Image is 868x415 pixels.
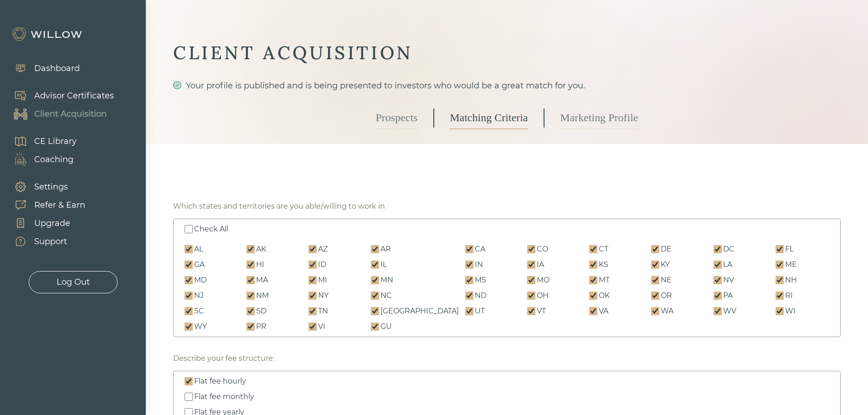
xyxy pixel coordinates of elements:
input: NC [371,292,379,300]
div: OH [537,290,549,301]
div: [GEOGRAPHIC_DATA] [380,306,459,317]
input: SD [247,307,255,315]
input: MD [185,276,193,284]
input: IA [527,261,535,269]
div: Flat fee monthly [194,391,254,402]
div: ME [785,259,797,270]
div: WY [194,321,207,332]
div: Settings [34,181,68,193]
div: NV [723,275,734,286]
div: NM [256,290,269,301]
div: MN [380,275,393,286]
div: MS [475,275,486,286]
input: OR [651,292,659,300]
div: Flat fee hourly [194,376,246,387]
input: IN [465,261,473,269]
div: KS [599,259,608,270]
div: RI [785,290,793,301]
div: MI [318,275,327,286]
div: AL [194,244,203,255]
img: Willow [11,27,84,41]
div: Dashboard [34,62,80,75]
input: NH [776,276,784,284]
div: VT [537,306,546,317]
div: IN [475,259,483,270]
input: OK [589,292,597,300]
input: NY [308,292,317,300]
div: AR [380,244,391,255]
input: AL [185,245,193,253]
div: PA [723,290,733,301]
input: VI [308,323,317,331]
div: SC [194,306,204,317]
input: ND [465,292,473,300]
div: NH [785,275,797,286]
a: Coaching [5,150,77,169]
div: Advisor Certificates [34,90,114,102]
input: UT [465,307,473,315]
div: Which states and territories are you able/willing to work in [173,201,385,212]
input: CA [465,245,473,253]
div: CA [475,244,485,255]
input: GU [371,323,379,331]
input: WY [185,323,193,331]
input: RI [776,292,784,300]
a: Dashboard [5,59,80,77]
input: WI [776,307,784,315]
div: CT [599,244,608,255]
a: Prospects [376,107,418,129]
input: KS [589,261,597,269]
div: Check All [194,224,228,235]
a: Client Acquisition [5,105,114,123]
input: Flat fee hourly [185,377,193,385]
input: MA [247,276,255,284]
input: KY [651,261,659,269]
input: CT [589,245,597,253]
div: Support [34,236,67,248]
input: VA [589,307,597,315]
a: Matching Criteria [450,107,528,129]
input: AZ [308,245,317,253]
input: VT [527,307,535,315]
div: UT [475,306,485,317]
input: TN [308,307,317,315]
div: MA [256,275,268,286]
input: WV [714,307,722,315]
input: NM [247,292,255,300]
input: OH [527,292,535,300]
div: ND [475,290,487,301]
a: Advisor Certificates [5,87,114,105]
div: LA [723,259,732,270]
div: Refer & Earn [34,199,85,211]
input: WA [651,307,659,315]
div: MT [599,275,610,286]
div: CLIENT ACQUISITION [173,41,841,65]
a: Refer & Earn [5,196,85,214]
div: IL [380,259,387,270]
input: GA [185,261,193,269]
div: DC [723,244,734,255]
input: Flat fee monthly [185,393,193,401]
div: VI [318,321,325,332]
a: Settings [5,178,85,196]
input: MS [465,276,473,284]
a: Marketing Profile [560,107,638,129]
div: PR [256,321,267,332]
div: CE Library [34,135,77,148]
div: IA [537,259,544,270]
div: NY [318,290,329,301]
div: HI [256,259,264,270]
input: MN [371,276,379,284]
input: ME [776,261,784,269]
div: FL [785,244,794,255]
input: AK [247,245,255,253]
div: NC [380,290,392,301]
input: HI [247,261,255,269]
div: Coaching [34,154,73,166]
input: PA [714,292,722,300]
input: NE [651,276,659,284]
input: FL [776,245,784,253]
div: GU [380,321,392,332]
div: Upgrade [34,217,70,230]
div: AZ [318,244,328,255]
